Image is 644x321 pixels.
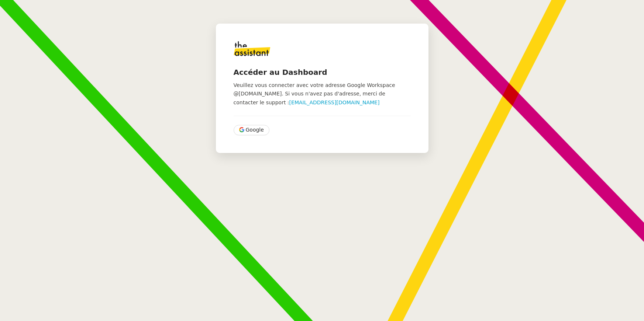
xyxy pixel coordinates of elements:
[246,126,264,134] span: Google
[234,125,269,135] button: Google
[234,82,395,105] span: Veuillez vous connecter avec votre adresse Google Workspace @[DOMAIN_NAME]. Si vous n'avez pas d'...
[289,100,380,105] a: [EMAIL_ADDRESS][DOMAIN_NAME]
[234,67,411,77] h4: Accéder au Dashboard
[234,41,271,56] img: logo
